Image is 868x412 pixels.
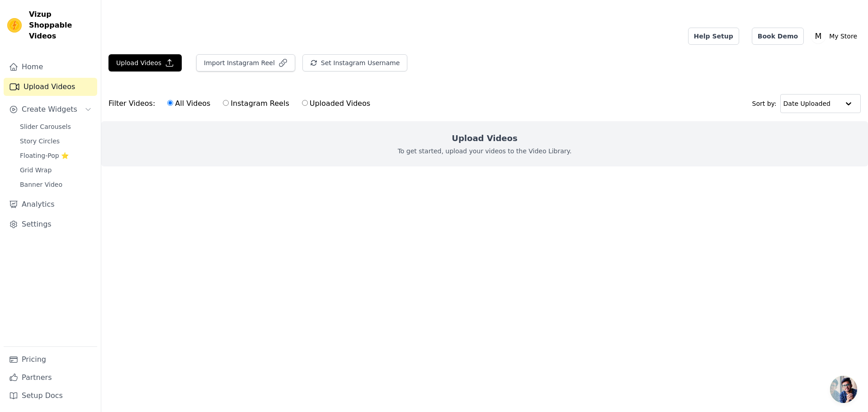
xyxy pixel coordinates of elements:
[4,195,97,213] a: Analytics
[14,120,97,133] a: Slider Carousels
[20,137,60,146] span: Story Circles
[167,98,211,109] label: All Videos
[811,28,861,44] button: M My Store
[223,100,229,106] input: Instagram Reels
[752,28,804,45] a: Book Demo
[830,376,857,403] div: Open chat
[4,387,97,405] a: Setup Docs
[29,9,94,42] span: Vizup Shoppable Videos
[14,149,97,162] a: Floating-Pop ⭐
[752,94,861,113] div: Sort by:
[20,180,62,189] span: Banner Video
[167,100,173,106] input: All Videos
[4,369,97,387] a: Partners
[398,147,572,156] p: To get started, upload your videos to the Video Library.
[7,18,22,33] img: Vizup
[20,151,69,160] span: Floating-Pop ⭐
[302,54,407,71] button: Set Instagram Username
[4,58,97,76] a: Home
[4,215,97,233] a: Settings
[108,54,182,71] button: Upload Videos
[222,98,289,109] label: Instagram Reels
[815,32,822,41] text: M
[4,100,97,118] button: Create Widgets
[14,178,97,191] a: Banner Video
[302,98,371,109] label: Uploaded Videos
[826,28,861,44] p: My Store
[688,28,739,45] a: Help Setup
[20,122,71,131] span: Slider Carousels
[20,166,52,175] span: Grid Wrap
[196,54,295,71] button: Import Instagram Reel
[452,132,517,145] h2: Upload Videos
[14,135,97,147] a: Story Circles
[22,104,77,115] span: Create Widgets
[302,100,308,106] input: Uploaded Videos
[4,350,97,369] a: Pricing
[4,78,97,96] a: Upload Videos
[108,93,375,114] div: Filter Videos:
[14,164,97,176] a: Grid Wrap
